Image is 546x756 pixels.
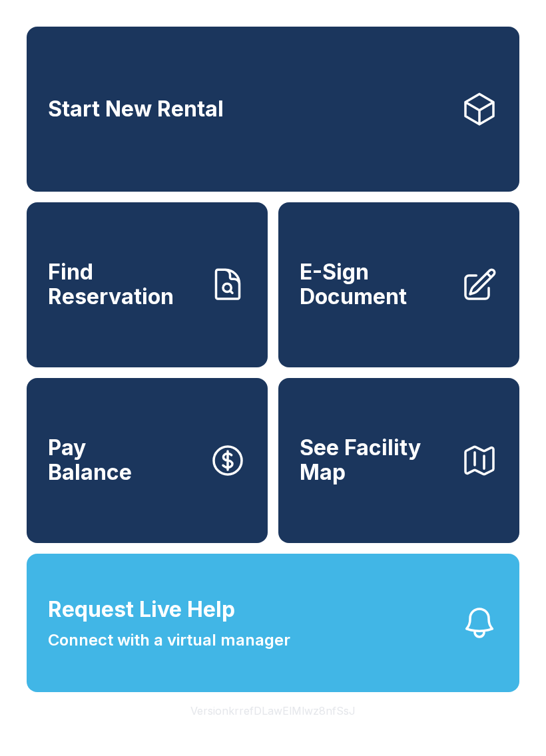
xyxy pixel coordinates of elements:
a: E-Sign Document [278,202,519,367]
span: Connect with a virtual manager [48,628,290,652]
span: Start New Rental [48,97,224,122]
span: See Facility Map [300,436,450,484]
button: See Facility Map [278,378,519,543]
a: Start New Rental [27,27,519,192]
span: E-Sign Document [300,260,450,309]
button: Request Live HelpConnect with a virtual manager [27,554,519,692]
span: Find Reservation [48,260,198,309]
span: Pay Balance [48,436,132,484]
button: PayBalance [27,378,268,543]
span: Request Live Help [48,594,235,626]
a: Find Reservation [27,202,268,367]
button: VersionkrrefDLawElMlwz8nfSsJ [180,692,366,729]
